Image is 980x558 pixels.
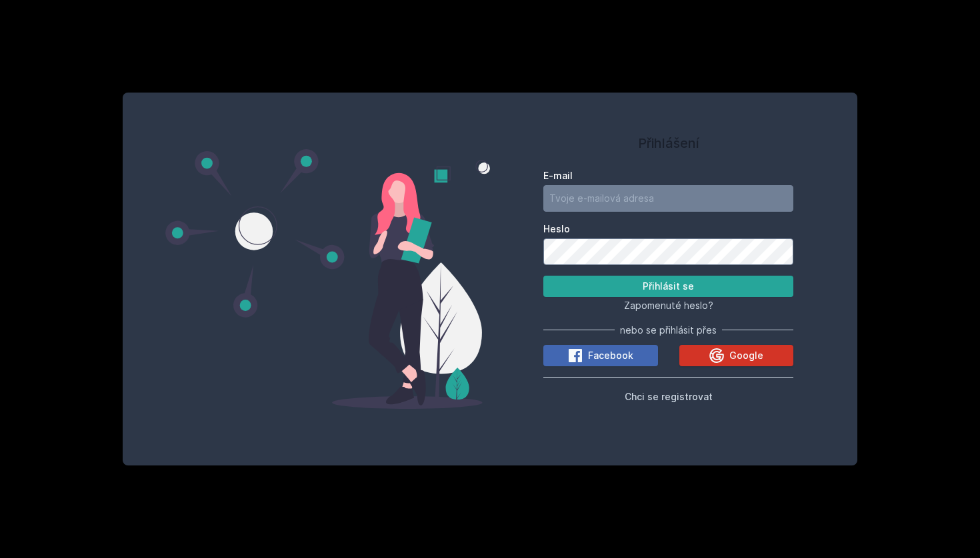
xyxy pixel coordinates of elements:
[625,391,713,402] span: Chci se registrovat
[543,169,793,182] label: E-mail
[625,388,713,404] button: Chci se registrovat
[588,349,633,362] span: Facebook
[543,276,793,297] button: Přihlásit se
[543,222,793,236] label: Heslo
[543,133,793,153] h1: Přihlášení
[679,345,794,366] button: Google
[729,349,763,362] span: Google
[624,300,713,311] span: Zapomenuté heslo?
[620,324,717,337] span: nebo se přihlásit přes
[543,185,793,212] input: Tvoje e-mailová adresa
[543,345,658,366] button: Facebook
